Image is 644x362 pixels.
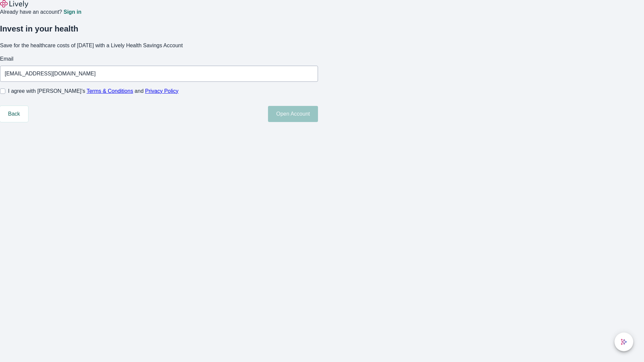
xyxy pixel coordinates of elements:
a: Sign in [63,9,81,15]
a: Privacy Policy [145,88,179,94]
a: Terms & Conditions [87,88,133,94]
svg: Lively AI Assistant [621,339,627,345]
button: chat [614,333,633,351]
span: I agree with [PERSON_NAME]’s and [8,87,178,95]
